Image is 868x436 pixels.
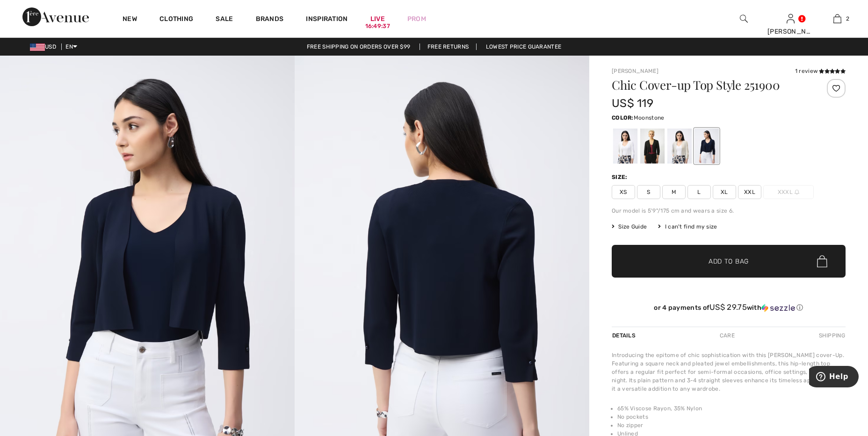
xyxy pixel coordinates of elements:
[612,222,647,231] span: Size Guide
[709,302,747,312] span: US$ 29.75
[30,43,60,50] span: USD
[740,13,748,24] img: search the website
[763,185,814,199] span: XXXL
[612,207,846,215] div: Our model is 5'9"/175 cm and wears a size 6.
[817,327,846,344] div: Shipping
[687,185,711,199] span: L
[795,67,846,75] div: 1 review
[65,43,77,50] span: EN
[694,129,719,164] div: Midnight Blue
[846,14,849,23] span: 2
[299,43,418,50] a: Free shipping on orders over $99
[256,15,284,25] a: Brands
[761,304,795,312] img: Sezzle
[787,14,795,23] a: Sign In
[216,15,233,25] a: Sale
[738,185,761,199] span: XXL
[617,413,846,421] li: No pockets
[712,327,743,344] div: Care
[612,68,658,74] a: [PERSON_NAME]
[613,129,637,164] div: Vanilla 30
[634,114,665,121] span: Moonstone
[617,421,846,429] li: No zipper
[767,27,813,36] div: [PERSON_NAME]
[713,185,736,199] span: XL
[795,190,799,194] img: ring-m.svg
[637,185,660,199] span: S
[22,7,89,26] img: 1ère Avenue
[407,14,426,24] a: Prom
[612,351,846,393] div: Introducing the epitome of chic sophistication with this [PERSON_NAME] cover-Up. Featuring a squa...
[420,43,477,50] a: Free Returns
[612,173,629,181] div: Size:
[30,43,45,51] img: US Dollar
[370,14,385,24] a: Live16:49:37
[612,79,807,91] h1: Chic Cover-up Top Style 251900
[612,114,634,121] span: Color:
[667,129,692,164] div: Moonstone
[658,222,717,231] div: I can't find my size
[306,15,347,25] span: Inspiration
[123,15,137,25] a: New
[709,257,749,266] span: Add to Bag
[640,129,665,164] div: Black
[478,43,569,50] a: Lowest Price Guarantee
[159,15,193,25] a: Clothing
[612,185,635,199] span: XS
[612,303,846,315] div: or 4 payments ofUS$ 29.75withSezzle Click to learn more about Sezzle
[814,13,860,24] a: 2
[365,22,390,31] div: 16:49:37
[612,97,653,110] span: US$ 119
[617,404,846,413] li: 65% Viscose Rayon, 35% Nylon
[817,255,827,267] img: Bag.svg
[612,245,846,278] button: Add to Bag
[662,185,686,199] span: M
[833,13,841,24] img: My Bag
[787,13,795,24] img: My Info
[612,327,638,344] div: Details
[809,366,859,389] iframe: Opens a widget where you can find more information
[612,303,846,312] div: or 4 payments of with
